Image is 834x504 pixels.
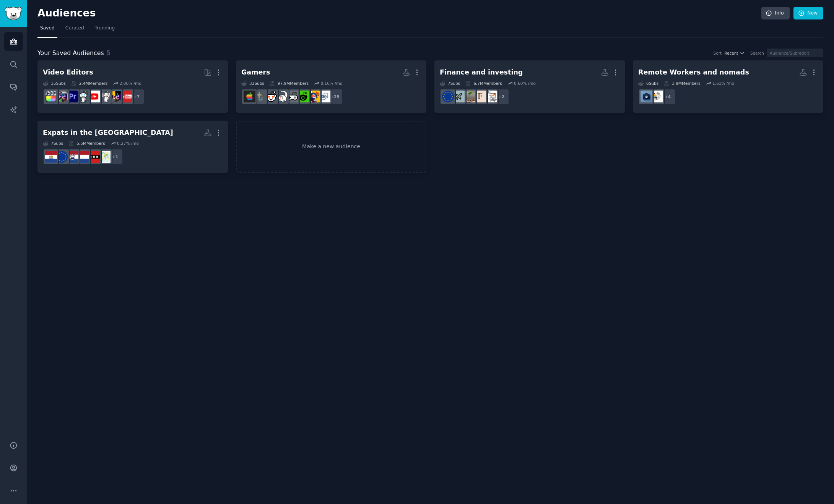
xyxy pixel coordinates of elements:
div: + 25 [327,89,343,105]
div: Finance and investing [440,68,523,77]
div: + 1 [107,149,123,165]
div: + 2 [493,89,509,105]
img: Amsterdam [88,151,100,163]
img: truegaming [254,91,266,102]
img: premiere [67,91,78,102]
img: gamingnews [319,91,330,102]
img: macgaming [244,91,255,102]
div: 33 Sub s [241,81,264,86]
span: Recent [724,50,738,56]
img: IWantOut [99,151,111,163]
a: Video Editors15Subs2.4MMembers2.00% /mo+7NewTubersVideoEditingvideographyyoutubersgopropremiereed... [37,60,228,113]
div: Sort [714,50,722,56]
img: DutchFIRE [485,91,497,102]
img: videography [99,91,111,102]
a: Curated [63,22,87,38]
a: Info [761,7,790,20]
span: Saved [40,25,55,32]
img: Fire [463,91,475,102]
input: Audience/Subreddit [767,49,823,57]
span: Trending [95,25,115,32]
span: 5 [107,49,111,57]
div: 1.61 % /mo [712,81,734,86]
img: thenetherlands [67,151,78,163]
div: 6.7M Members [465,81,502,86]
img: letsplay [308,91,320,102]
img: patientgamers [276,91,288,102]
div: + 7 [128,89,145,105]
div: Gamers [241,68,270,77]
div: 0.60 % /mo [514,81,536,86]
img: ExpatFIRE [453,91,465,102]
div: 7 Sub s [43,141,63,146]
img: finalcutpro [45,91,57,102]
div: 0.27 % /mo [117,141,139,146]
img: youtubers [88,91,100,102]
img: ShouldIbuythisgame [286,91,298,102]
button: Recent [724,50,745,56]
img: eupersonalfinance [442,91,454,102]
h2: Audiences [37,7,761,19]
img: finance [474,91,486,102]
div: 2.4M Members [71,81,107,86]
div: 3.9M Members [664,81,700,86]
div: 6 Sub s [638,81,658,86]
div: 5.5M Members [68,141,105,146]
a: Remote Workers and nomads6Subs3.9MMembers1.61% /mo+4RemoteJobswork [633,60,823,113]
img: gamecollecting [265,91,277,102]
div: Expats in the [GEOGRAPHIC_DATA] [43,128,173,138]
div: 97.9M Members [270,81,309,86]
div: 2.00 % /mo [120,81,141,86]
img: StudyInTheNetherlands [77,151,89,163]
img: eupersonalfinance [56,151,68,163]
img: VideoEditing [109,91,121,102]
a: New [793,7,823,20]
img: GummySearch logo [5,7,22,20]
a: Finance and investing7Subs6.7MMembers0.60% /mo+2DutchFIREfinanceFireExpatFIREeupersonalfinance [434,60,625,113]
div: Search [750,50,764,56]
a: Trending [92,22,117,38]
span: Curated [65,25,84,32]
div: 15 Sub s [43,81,66,86]
img: gopro [77,91,89,102]
img: work [641,91,652,102]
div: Remote Workers and nomads [638,68,749,77]
div: + 4 [660,89,676,105]
img: RemoteJobs [651,91,663,102]
a: Make a new audience [236,121,426,173]
div: Video Editors [43,68,93,77]
img: Netherlands [45,151,57,163]
span: Your Saved Audiences [37,49,104,58]
div: 7 Sub s [440,81,460,86]
img: NewTubers [120,91,132,102]
div: 0.16 % /mo [320,81,342,86]
img: Gaming4Gamers [297,91,309,102]
a: Gamers33Subs97.9MMembers0.16% /mo+25gamingnewsletsplayGaming4GamersShouldIbuythisgamepatientgamer... [236,60,426,113]
img: editors [56,91,68,102]
a: Expats in the [GEOGRAPHIC_DATA]7Subs5.5MMembers0.27% /mo+1IWantOutAmsterdamStudyInTheNetherlandst... [37,121,228,173]
a: Saved [37,22,57,38]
